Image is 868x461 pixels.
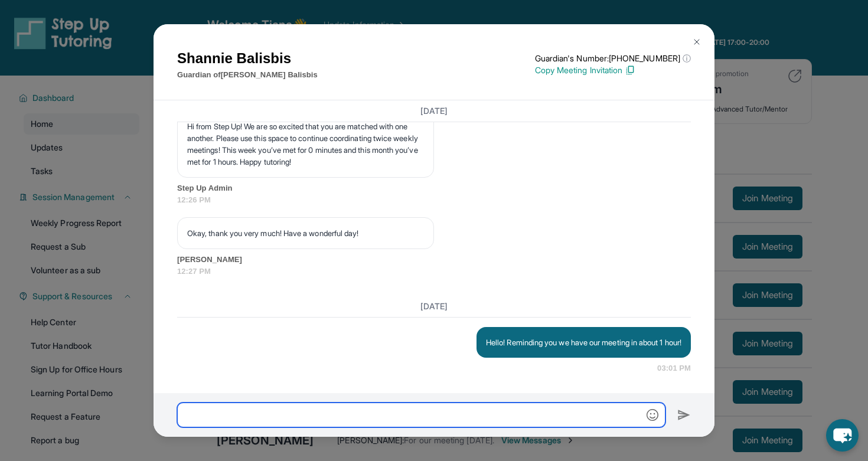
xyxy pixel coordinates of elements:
[177,254,691,266] span: [PERSON_NAME]
[625,65,635,76] img: Copy Icon
[177,48,318,69] h1: Shannie Balisbis
[535,53,691,64] p: Guardian's Number: [PHONE_NUMBER]
[177,194,691,206] span: 12:26 PM
[826,419,859,452] button: chat-button
[677,408,691,422] img: Send icon
[486,336,681,348] p: Hello! Reminding you we have our meeting in about 1 hour!
[657,362,691,374] span: 03:01 PM
[647,409,658,421] img: Emoji
[177,69,318,81] p: Guardian of [PERSON_NAME] Balisbis
[177,182,691,194] span: Step Up Admin
[692,37,701,47] img: Close Icon
[535,64,691,76] p: Copy Meeting Invitation
[177,300,691,312] h3: [DATE]
[683,53,691,64] span: ⓘ
[177,266,691,277] span: 12:27 PM
[187,120,424,168] p: Hi from Step Up! We are so excited that you are matched with one another. Please use this space t...
[187,227,424,239] p: Okay, thank you very much! Have a wonderful day!
[177,105,691,117] h3: [DATE]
